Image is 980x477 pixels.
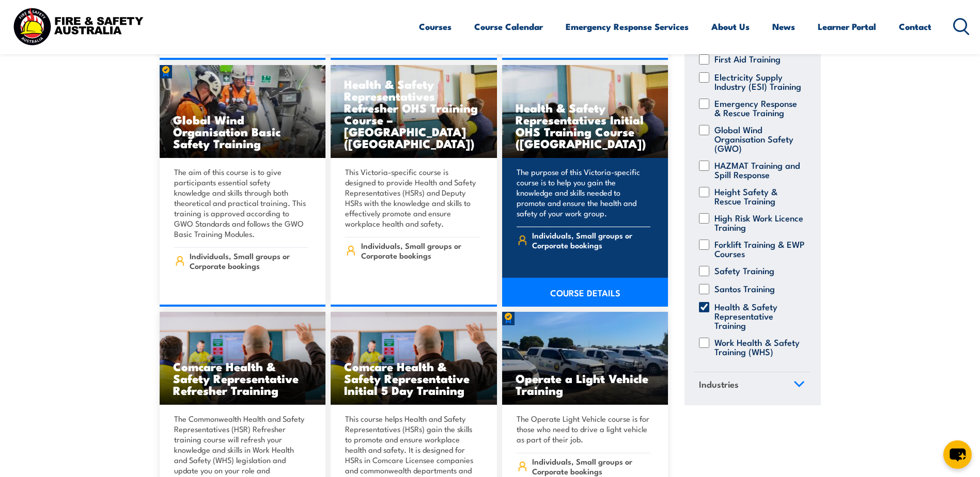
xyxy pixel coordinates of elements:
img: Global Wind Organisation Basic Safety Training [160,65,326,158]
label: Safety Training [714,266,774,276]
label: Global Wind Organisation Safety (GWO) [714,125,805,153]
a: Learner Portal [818,13,876,40]
a: Comcare Health & Safety Representative Refresher Training [160,312,326,405]
h3: Health & Safety Representatives Initial OHS Training Course ([GEOGRAPHIC_DATA]) [516,102,655,149]
h3: Operate a Light Vehicle Training [516,372,655,396]
a: News [772,13,795,40]
label: Health & Safety Representative Training [714,302,805,330]
img: Health & Safety Representatives Initial OHS Training Course (VIC) [502,65,668,158]
span: Individuals, Small groups or Corporate bookings [532,230,650,250]
span: Individuals, Small groups or Corporate bookings [361,241,479,260]
a: Health & Safety Representatives Refresher OHS Training Course – [GEOGRAPHIC_DATA] ([GEOGRAPHIC_DA... [331,65,497,158]
span: Individuals, Small groups or Corporate bookings [532,456,650,476]
button: chat-button [943,440,972,469]
label: First Aid Training [714,54,781,65]
a: Emergency Response Services [566,13,689,40]
p: The Operate Light Vehicle course is for those who need to drive a light vehicle as part of their ... [517,414,651,444]
h3: Global Wind Organisation Basic Safety Training [173,114,313,149]
img: Comcare Health & Safety Representative Initial 5 Day TRAINING [160,312,326,405]
label: Emergency Response & Rescue Training [714,99,805,117]
h3: Health & Safety Representatives Refresher OHS Training Course – [GEOGRAPHIC_DATA] ([GEOGRAPHIC_DA... [344,78,484,149]
img: Health & Safety Representatives Initial OHS Training Course (VIC) [331,65,497,158]
label: HAZMAT Training and Spill Response [714,161,805,179]
label: High Risk Work Licence Training [714,213,805,232]
a: Industries [694,372,810,399]
label: Work Health & Safety Training (WHS) [714,338,805,356]
a: Health & Safety Representatives Initial OHS Training Course ([GEOGRAPHIC_DATA]) [502,65,668,158]
p: This Victoria-specific course is designed to provide Health and Safety Representatives (HSRs) and... [345,167,479,229]
h3: Comcare Health & Safety Representative Refresher Training [173,360,313,396]
p: The purpose of this Victoria-specific course is to help you gain the knowledge and skills needed ... [517,167,651,218]
a: COURSE DETAILS [502,278,668,307]
label: Santos Training [714,284,775,294]
img: Comcare Health & Safety Representative Initial 5 Day TRAINING [331,312,497,405]
label: Electricity Supply Industry (ESI) Training [714,72,805,91]
a: Contact [899,13,931,40]
span: Industries [699,377,739,391]
span: Individuals, Small groups or Corporate bookings [190,251,308,271]
a: Comcare Health & Safety Representative Initial 5 Day Training [331,312,497,405]
label: Height Safety & Rescue Training [714,187,805,205]
a: Courses [419,13,452,40]
p: The aim of this course is to give participants essential safety knowledge and skills through both... [174,167,308,239]
a: Course Calendar [474,13,543,40]
a: Operate a Light Vehicle Training [502,312,668,405]
label: Forklift Training & EWP Courses [714,240,805,258]
a: About Us [711,13,750,40]
h3: Comcare Health & Safety Representative Initial 5 Day Training [344,360,484,396]
img: Operate a Light Vehicle TRAINING (1) [502,312,668,405]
